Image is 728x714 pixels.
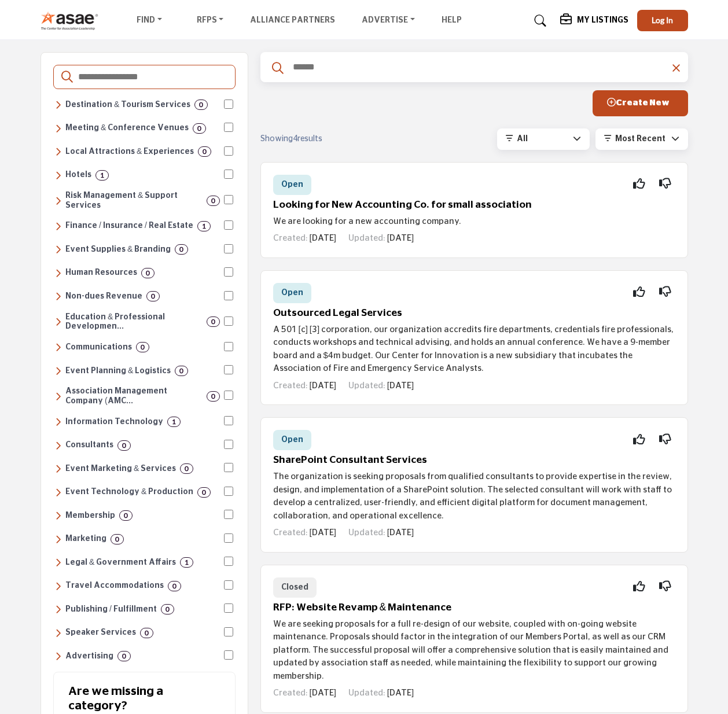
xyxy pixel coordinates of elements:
[523,12,554,30] a: Search
[117,651,131,661] div: 0 Results For Advertising
[224,220,233,230] input: Select Finance / Insurance / Real Estate
[202,222,206,230] b: 1
[310,528,336,537] span: [DATE]
[95,170,109,181] div: 1 Results For Hotels
[224,146,233,156] input: Select Local Attractions & Experiences
[348,381,385,390] span: Updated:
[224,195,233,204] input: Select Risk Management & Support Services
[633,292,645,292] i: Interested
[202,488,206,496] b: 0
[172,418,176,426] b: 1
[387,689,414,697] span: [DATE]
[207,316,220,327] div: 0 Results For Education & Professional Development
[273,381,308,390] span: Created:
[197,124,201,133] b: 0
[211,392,215,400] b: 0
[65,511,115,521] h6: Services and strategies for member engagement, retention, communication, and research to enhance ...
[224,316,233,326] input: Select Education & Professional Development
[175,366,188,376] div: 0 Results For Event Planning & Logistics
[281,436,303,444] span: Open
[273,215,675,229] p: We are looking for a new accounting company.
[197,487,211,498] div: 0 Results For Event Technology & Production
[633,183,645,184] i: Interested
[185,465,189,473] b: 0
[146,291,160,301] div: 0 Results For Non-dues Revenue
[273,470,675,522] p: The organization is seeking proposals from qualified consultants to provide expertise in the revi...
[273,454,675,466] h5: SharePoint Consultant Services
[387,234,414,242] span: [DATE]
[607,98,670,107] span: Create New
[659,292,671,292] i: Not Interested
[65,558,176,568] h6: Legal services, advocacy, lobbying, and government relations to support organizations in navigati...
[65,292,142,301] h6: Programs like affinity partnerships, sponsorships, and other revenue-generating opportunities tha...
[593,90,688,116] button: Create New
[65,581,164,591] h6: Lodging solutions, including hotels, resorts, and corporate housing for business and leisure trav...
[119,510,133,521] div: 0 Results For Membership
[185,558,189,566] b: 1
[224,627,233,636] input: Select Speaker Services
[224,440,233,449] input: Select Consultants
[659,586,671,587] i: Not Interested
[180,463,193,474] div: 0 Results For Event Marketing & Services
[211,197,215,205] b: 0
[442,16,462,24] a: Help
[145,629,149,637] b: 0
[273,323,675,376] p: A 501 [c] [3] corporation, our organization accredits fire departments, credentials fire professi...
[122,652,126,660] b: 0
[203,148,207,156] b: 0
[161,604,174,614] div: 0 Results For Publishing / Fulfillment
[122,441,126,450] b: 0
[224,267,233,277] input: Select Human Resources
[77,69,227,84] input: Search Categories
[224,650,233,660] input: Select Advertising
[151,292,155,300] b: 0
[211,318,215,326] b: 0
[224,244,233,253] input: Select Event Supplies & Branding
[281,583,308,591] span: Closed
[224,391,233,400] input: Select Association Management Company (AMC)
[65,100,190,110] h6: Organizations and services that promote travel, tourism, and local attractions, including visitor...
[224,533,233,543] input: Select Marketing
[224,416,233,425] input: Select Information Technology
[65,487,193,497] h6: Technology and production services, including audiovisual solutions, registration software, mobil...
[136,342,149,352] div: 0 Results For Communications
[224,557,233,566] input: Select Legal & Government Affairs
[65,312,203,332] h6: Training, certification, career development, and learning solutions to enhance skills, engagement...
[65,628,136,638] h6: Expert speakers, coaching, and leadership development programs, along with speaker bureaus that c...
[65,464,176,474] h6: Strategic marketing, sponsorship sales, and tradeshow management services to maximize event visib...
[65,387,203,406] h6: Professional management, strategic guidance, and operational support to help associations streaml...
[65,652,113,661] h6: Agencies, services, and promotional products that help organizations enhance brand visibility, en...
[207,391,220,402] div: 0 Results For Association Management Company (AMC)
[348,528,385,537] span: Updated:
[354,13,423,29] a: Advertise
[250,16,335,24] a: Alliance Partners
[273,234,308,242] span: Created:
[224,100,233,109] input: Select Destination & Tourism Services
[198,146,211,157] div: 0 Results For Local Attractions & Experiences
[65,170,91,180] h6: Accommodations ranging from budget to luxury, offering lodging, amenities, and services tailored ...
[65,147,194,157] h6: Entertainment, cultural, and recreational destinations that enhance visitor experiences, includin...
[273,689,308,697] span: Created:
[273,618,675,683] p: We are seeking proposals for a full re-design of our website, coupled with on-going website maint...
[637,10,688,31] button: Log In
[293,135,297,143] span: 4
[141,268,155,278] div: 0 Results For Human Resources
[193,123,206,134] div: 0 Results For Meeting & Conference Venues
[281,289,303,297] span: Open
[273,528,308,537] span: Created:
[224,291,233,300] input: Select Non-dues Revenue
[65,417,163,427] h6: Technology solutions, including software, cybersecurity, cloud computing, data management, and di...
[224,603,233,613] input: Select Publishing / Fulfillment
[633,586,645,587] i: Interested
[65,440,113,450] h6: Expert guidance across various areas, including technology, marketing, leadership, finance, educa...
[659,439,671,440] i: Not Interested
[310,689,336,697] span: [DATE]
[128,13,170,29] a: Find
[65,221,193,231] h6: Financial management, accounting, insurance, banking, payroll, and real estate services to help o...
[273,602,675,614] h5: RFP: Website Revamp & Maintenance
[65,123,189,133] h6: Facilities and spaces designed for business meetings, conferences, and events.
[224,487,233,496] input: Select Event Technology & Production
[207,196,220,206] div: 0 Results For Risk Management & Support Services
[141,343,145,351] b: 0
[633,439,645,440] i: Interested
